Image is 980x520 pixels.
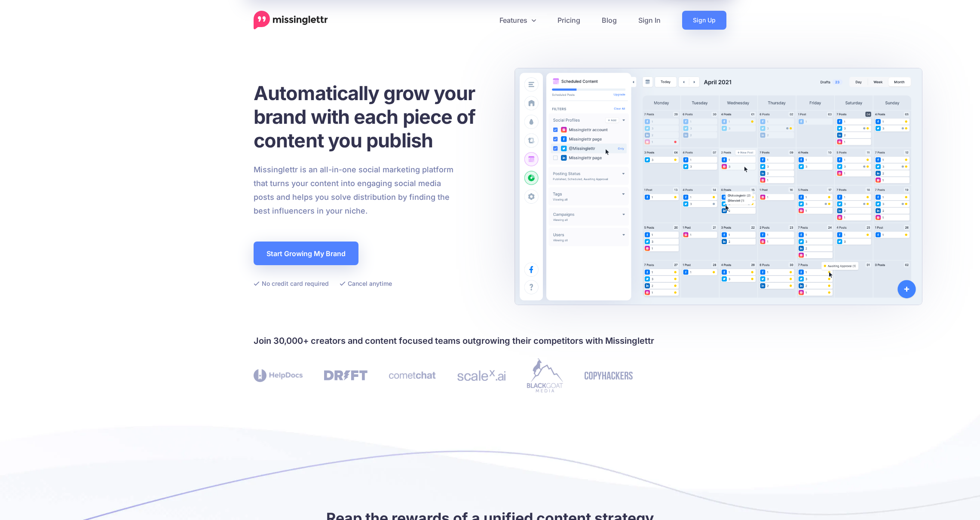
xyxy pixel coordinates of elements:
a: Home [254,11,328,30]
a: Start Growing My Brand [254,242,358,265]
h4: Join 30,000+ creators and content focused teams outgrowing their competitors with Missinglettr [254,334,726,348]
a: Sign Up [682,11,726,30]
li: No credit card required [254,278,329,289]
li: Cancel anytime [340,278,392,289]
a: Sign In [628,11,671,30]
p: Missinglettr is an all-in-one social marketing platform that turns your content into engaging soc... [254,163,454,218]
a: Pricing [547,11,591,30]
a: Blog [591,11,628,30]
a: Features [489,11,547,30]
h1: Automatically grow your brand with each piece of content you publish [254,81,496,152]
